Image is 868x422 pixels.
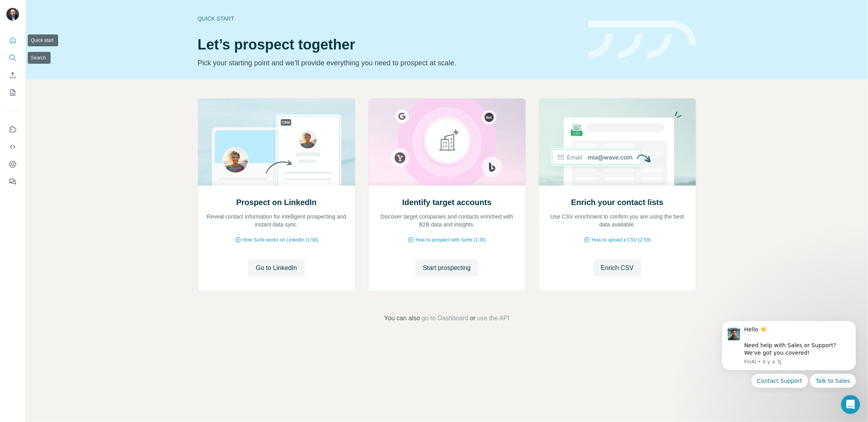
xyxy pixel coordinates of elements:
button: Go to LinkedIn [248,259,305,277]
span: How to prospect with Surfe (1:30) [416,236,486,243]
button: Quick start [6,33,19,48]
button: go to Dashboard [422,314,468,323]
iframe: Intercom notifications message [710,314,868,393]
span: How Surfe works on LinkedIn (1:58) [243,236,318,243]
img: Identify target accounts [368,99,526,186]
img: banner [588,21,696,59]
button: Start prospecting [415,259,479,277]
button: use the API [477,314,510,323]
div: Quick start [198,15,579,23]
button: Enrich CSV [593,259,642,277]
button: Search [6,51,19,65]
button: Feedback [6,175,19,189]
button: Use Surfe on LinkedIn [6,122,19,137]
iframe: Intercom live chat [841,395,860,414]
button: Enrich CSV [6,68,19,82]
span: or [470,314,476,323]
h2: Prospect on LinkedIn [236,197,316,208]
span: Go to LinkedIn [256,263,297,273]
button: Dashboard [6,157,19,171]
p: Discover target companies and contacts enriched with B2B data and insights. [376,213,518,228]
span: Enrich CSV [601,263,634,273]
p: Reveal contact information for intelligent prospecting and instant data sync. [206,213,347,228]
span: How to upload a CSV (2:59) [592,236,651,243]
h2: Identify target accounts [402,197,492,208]
h2: Enrich your contact lists [571,197,663,208]
button: My lists [6,86,19,100]
span: Start prospecting [423,263,471,273]
img: Prospect on LinkedIn [198,99,356,186]
p: Use CSV enrichment to confirm you are using the best data available. [547,213,688,228]
img: Enrich your contact lists [539,99,696,186]
button: Use Surfe API [6,140,19,154]
p: Pick your starting point and we’ll provide everything you need to prospect at scale. [198,57,579,68]
h1: Let’s prospect together [198,37,579,53]
img: Avatar [6,8,19,21]
span: You can also [384,314,420,323]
